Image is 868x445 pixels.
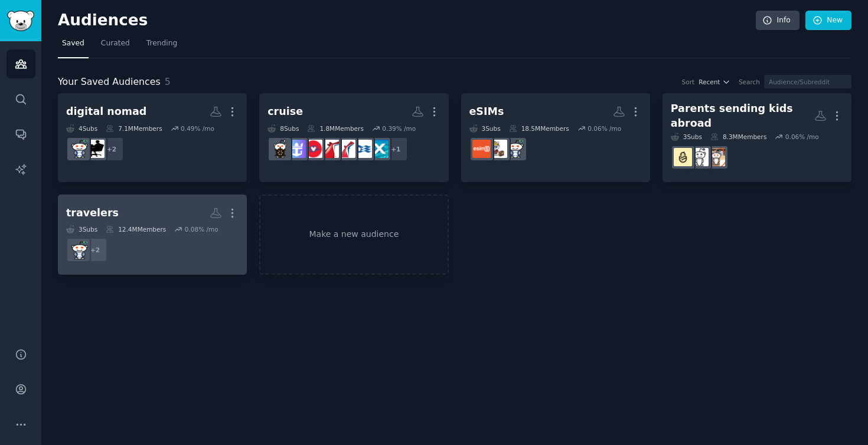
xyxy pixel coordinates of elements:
img: solotravel [505,140,524,158]
img: InternationalStudents [707,148,725,166]
div: digital nomad [66,104,146,119]
div: 1.8M Members [307,124,363,133]
div: 12.4M Members [106,225,166,233]
img: Cruise [271,140,289,158]
div: 8.3M Members [710,133,766,141]
div: 0.49 % /mo [181,124,214,133]
a: Make a new audience [259,195,448,275]
a: digital nomad4Subs7.1MMembers0.49% /mo+2Freelancerssolotravel [58,93,247,182]
div: 0.06 % /mo [588,124,621,133]
span: Your Saved Audiences [58,75,161,90]
img: Parenting [674,148,692,166]
div: 8 Sub s [267,124,299,133]
div: travelers [66,206,119,220]
div: + 1 [383,137,408,161]
img: studyAbroad [690,148,709,166]
input: Audience/Subreddit [764,75,851,88]
div: 0.08 % /mo [185,225,218,233]
img: celebritycruises [370,140,389,158]
img: GummySearch logo [7,11,34,31]
img: Freelancers [86,140,105,158]
img: eSIMs [472,140,491,158]
a: cruise8Subs1.8MMembers0.39% /mo+1celebritycruisesPrincessCruisesCarnivalCruiseCarnivalCruiseFansd... [259,93,448,182]
a: Info [756,11,800,31]
a: Saved [58,34,89,58]
button: Recent [699,78,730,86]
a: Curated [97,34,134,58]
div: Parents sending kids abroad [671,101,814,130]
div: 18.5M Members [509,124,569,133]
h2: Audiences [58,11,756,30]
img: CarnivalCruise [337,140,355,158]
span: Recent [699,78,720,86]
a: New [805,11,851,31]
div: eSIMs [469,104,504,119]
img: dcl [304,140,322,158]
div: Sort [682,78,695,86]
div: 7.1M Members [106,124,162,133]
span: Saved [62,38,84,49]
img: solotravel [70,241,88,259]
img: royalcaribbean [288,140,306,158]
a: Trending [142,34,181,58]
img: CarnivalCruiseFans [321,140,339,158]
span: 5 [165,76,171,87]
div: cruise [267,104,303,119]
img: PrincessCruises [354,140,372,158]
a: Parents sending kids abroad3Subs8.3MMembers0.06% /moInternationalStudentsstudyAbroadParenting [663,93,851,182]
a: travelers3Subs12.4MMembers0.08% /mo+2solotravel [58,195,247,275]
div: 3 Sub s [66,225,97,233]
div: + 2 [83,238,107,262]
div: 4 Sub s [66,124,97,133]
div: 0.39 % /mo [382,124,416,133]
a: eSIMs3Subs18.5MMembers0.06% /mosolotraveltraveleSIMs [461,93,650,182]
div: + 2 [99,137,124,161]
span: Curated [101,38,130,49]
div: 3 Sub s [469,124,501,133]
img: travel [489,140,507,158]
div: 0.06 % /mo [785,133,819,141]
div: Search [739,78,760,86]
div: 3 Sub s [671,133,702,141]
span: Trending [146,38,177,49]
img: solotravel [70,140,88,158]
